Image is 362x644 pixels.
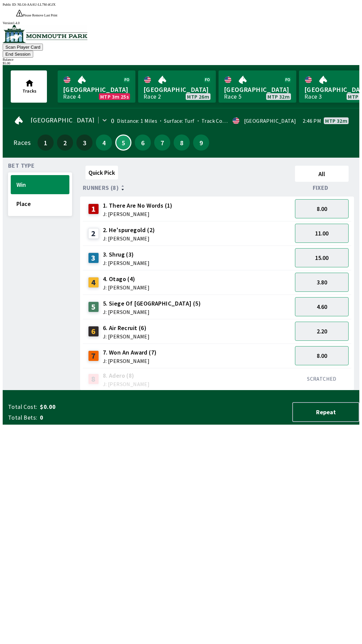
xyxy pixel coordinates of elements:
span: 3 [78,140,91,145]
button: 15.00 [295,248,349,267]
button: 8.00 [295,199,349,218]
span: 1. There Are No Words (1) [103,201,173,210]
span: 11.00 [315,229,328,237]
span: 4 [98,140,110,145]
span: MTP 3m 25s [100,94,129,99]
span: 0 [40,414,145,422]
span: NLG6-AAAU-LL7M-4GJX [17,3,56,6]
span: 8.00 [317,205,327,213]
button: Repeat [292,402,359,422]
span: [GEOGRAPHIC_DATA] [31,117,95,123]
span: J: [PERSON_NAME] [103,260,149,266]
div: 7 [88,351,99,361]
div: Race 5 [224,94,241,99]
button: Win [11,175,69,194]
div: Balance [3,58,359,61]
span: 15.00 [315,254,328,262]
button: Quick Pick [85,166,118,179]
span: 6 [136,140,149,145]
button: End Session [3,51,33,58]
span: 8. Adero (8) [103,371,149,380]
button: 1 [38,135,54,151]
span: [GEOGRAPHIC_DATA] [63,85,130,94]
button: 4 [96,135,112,151]
span: 9 [195,140,207,145]
div: Fixed [292,184,351,191]
span: 2. He'spuregold (2) [103,226,155,234]
span: J: [PERSON_NAME] [103,285,149,290]
button: 3.80 [295,273,349,292]
span: MTP 26m [187,94,209,99]
span: $0.00 [40,403,145,411]
div: 5 [88,302,99,312]
div: SCRATCHED [295,375,349,382]
span: Runners (8) [83,185,119,191]
div: Race 2 [143,94,161,99]
span: 6. Air Recruit (6) [103,324,149,332]
span: 8 [175,140,188,145]
img: venue logo [3,25,87,43]
button: 8.00 [295,346,349,365]
a: [GEOGRAPHIC_DATA]Race 2MTP 26m [138,70,216,103]
span: 5 [118,141,129,144]
span: Distance: 1 Miles [117,117,157,124]
div: 0 [111,118,114,123]
button: Place [11,194,69,213]
span: Quick Pick [88,169,115,176]
button: 9 [193,135,209,151]
span: J: [PERSON_NAME] [103,334,149,339]
span: J: [PERSON_NAME] [103,236,155,241]
span: J: [PERSON_NAME] [103,358,157,364]
span: 7. Won An Award (7) [103,348,157,357]
span: Repeat [298,408,353,416]
span: J: [PERSON_NAME] [103,211,173,217]
span: Win [16,181,64,189]
span: 3. Shrug (3) [103,250,149,259]
div: Race 3 [304,94,322,99]
button: All [295,166,349,182]
span: J: [PERSON_NAME] [103,381,149,387]
div: [GEOGRAPHIC_DATA] [244,118,296,123]
button: 7 [154,135,170,151]
div: Public ID: [3,3,359,6]
span: Total Cost: [8,403,37,411]
span: MTP 32m [267,94,290,99]
button: 3 [76,135,93,151]
div: Runners (8) [83,184,292,191]
div: 6 [88,326,99,337]
span: 2.20 [317,327,327,335]
span: Track Condition: Firm [195,117,254,124]
button: 2 [57,135,73,151]
button: 2.20 [295,322,349,341]
span: All [298,170,346,178]
span: Surface: Turf [157,117,195,124]
span: 7 [156,140,169,145]
span: Tracks [22,88,37,94]
button: Tracks [11,70,47,103]
span: J: [PERSON_NAME] [103,309,201,315]
span: 5. Siege Of [GEOGRAPHIC_DATA] (5) [103,299,201,308]
div: Races [13,140,31,145]
span: 2 [59,140,71,145]
button: 8 [174,135,190,151]
div: Version 1.4.0 [3,21,359,25]
div: 3 [88,253,99,263]
div: 2 [88,228,99,239]
div: 4 [88,277,99,288]
button: 11.00 [295,224,349,243]
a: [GEOGRAPHIC_DATA]Race 4MTP 3m 25s [58,70,135,103]
span: 4.60 [317,303,327,311]
button: 5 [115,135,131,151]
span: 8.00 [317,352,327,360]
span: Place [16,200,64,208]
span: 2:46 PM [303,118,321,123]
div: 8 [88,374,99,384]
span: Fixed [313,185,328,191]
button: Scan Player Card [3,44,43,51]
span: Bet Type [8,163,35,168]
a: [GEOGRAPHIC_DATA]Race 5MTP 32m [219,70,296,103]
span: MTP 32m [325,118,347,123]
span: 1 [39,140,52,145]
span: 3.80 [317,278,327,286]
div: 1 [88,204,99,214]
